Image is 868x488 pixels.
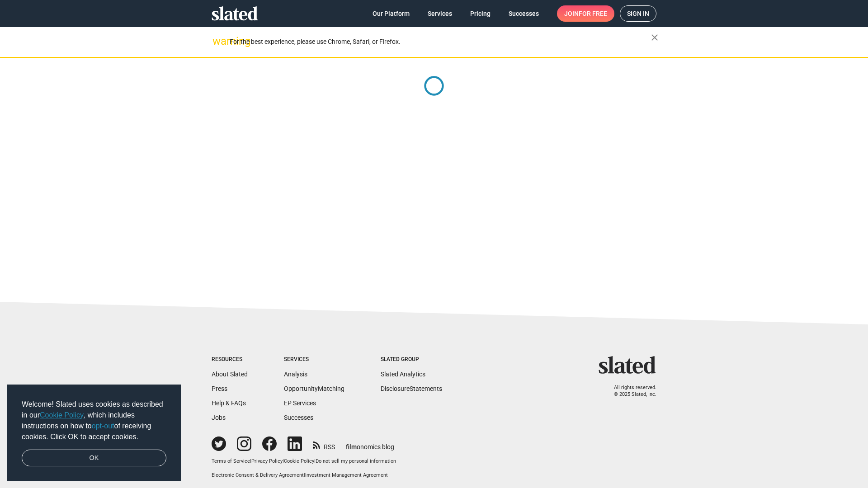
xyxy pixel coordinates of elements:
[564,5,607,22] span: Join
[212,414,226,421] a: Jobs
[627,6,649,21] span: Sign in
[284,414,313,421] a: Successes
[365,5,417,22] a: Our Platform
[381,371,425,378] a: Slated Analytics
[284,399,316,407] a: EP Services
[212,472,304,478] a: Electronic Consent & Delivery Agreement
[284,356,344,363] div: Services
[212,356,248,363] div: Resources
[470,5,491,22] span: Pricing
[284,385,344,392] a: OpportunityMatching
[373,5,410,22] span: Our Platform
[22,450,166,467] a: dismiss cookie message
[463,5,498,22] a: Pricing
[509,5,539,22] span: Successes
[212,458,250,464] a: Terms of Service
[212,385,227,392] a: Press
[212,371,248,378] a: About Slated
[501,5,546,22] a: Successes
[620,5,656,22] a: Sign in
[604,385,656,398] p: All rights reserved. © 2025 Slated, Inc.
[212,399,246,407] a: Help & FAQs
[40,411,84,419] a: Cookie Policy
[314,458,316,464] span: |
[284,458,314,464] a: Cookie Policy
[428,5,452,22] span: Services
[251,458,283,464] a: Privacy Policy
[346,436,394,451] a: filmonomics blog
[305,472,388,478] a: Investment Management Agreement
[92,422,114,430] a: opt-out
[313,437,335,451] a: RSS
[212,36,223,47] mat-icon: warning
[250,458,251,464] span: |
[304,472,305,478] span: |
[316,458,396,465] button: Do not sell my personal information
[381,385,442,392] a: DisclosureStatements
[7,385,181,481] div: cookieconsent
[579,5,607,22] span: for free
[420,5,459,22] a: Services
[284,371,307,378] a: Analysis
[557,5,614,22] a: Joinfor free
[22,399,166,442] span: Welcome! Slated uses cookies as described in our , which includes instructions on how to of recei...
[649,32,660,43] mat-icon: close
[230,36,651,48] div: For the best experience, please use Chrome, Safari, or Firefox.
[381,356,442,363] div: Slated Group
[346,443,357,450] span: film
[283,458,284,464] span: |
